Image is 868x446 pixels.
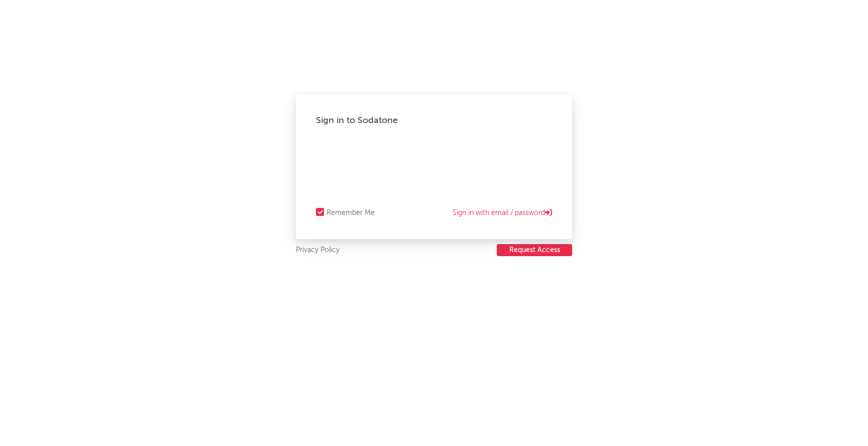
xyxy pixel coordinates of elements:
[316,115,552,127] div: Sign in to Sodatone
[497,244,572,256] button: Request Access
[497,244,572,257] a: Request Access
[327,207,375,219] div: Remember Me
[296,244,340,257] a: Privacy Policy
[453,207,552,219] a: Sign in with email / password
